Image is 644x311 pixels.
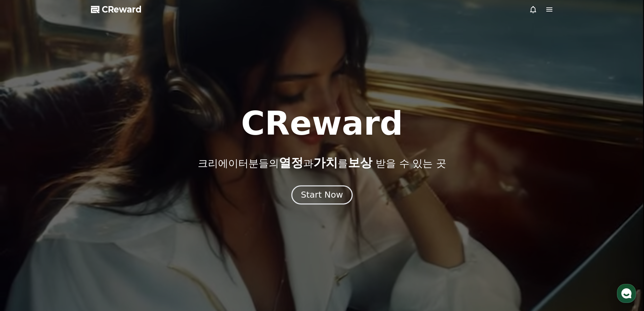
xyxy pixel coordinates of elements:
[102,4,142,15] span: CReward
[87,215,130,231] a: 설정
[198,156,446,170] p: 크리에이터분들의 과 를 받을 수 있는 곳
[293,193,351,199] a: Start Now
[21,225,25,230] span: 홈
[91,4,142,15] a: CReward
[291,185,353,204] button: Start Now
[313,156,338,170] span: 가치
[62,225,70,230] span: 대화
[279,156,303,170] span: 열정
[348,156,372,170] span: 보상
[104,225,113,230] span: 설정
[45,215,87,231] a: 대화
[301,189,343,201] div: Start Now
[2,215,45,231] a: 홈
[241,107,403,140] h1: CReward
